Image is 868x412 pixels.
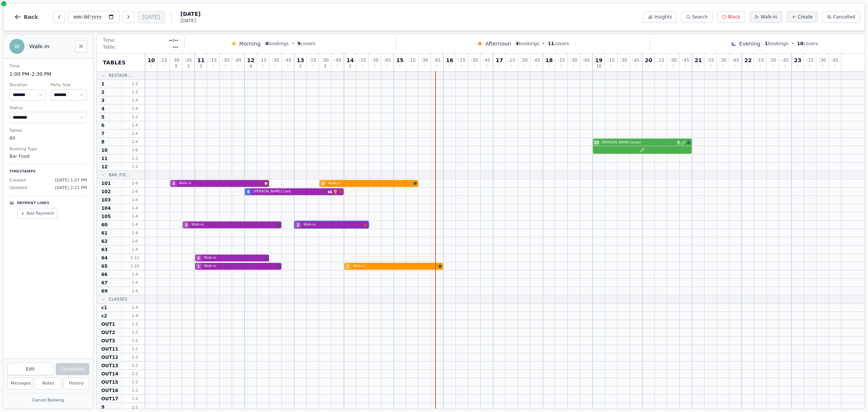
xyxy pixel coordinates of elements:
span: 0 [361,64,364,68]
span: Walk-in [328,181,412,186]
span: 3 [200,64,202,68]
span: 0 [523,64,525,68]
span: 0 [510,64,513,68]
span: : 15 [359,58,366,63]
span: : 15 [806,58,813,63]
span: Walk-in [353,264,437,269]
span: 3 [173,181,175,186]
span: 0 [274,64,277,68]
span: 64 [101,255,108,261]
span: 101 [101,180,111,186]
span: OUT13 [101,363,118,369]
span: 0 [411,64,413,68]
span: 1 - 4 [126,313,144,319]
span: 1 - 2 [126,388,144,393]
dt: Status [9,105,87,111]
span: 0 [660,64,662,68]
span: 1 - 6 [126,197,144,203]
dd: Bar Food [9,153,87,160]
button: Search [681,11,712,23]
span: Walk-in [191,222,275,227]
h2: Walk-in [29,43,70,50]
span: Afternoon [485,40,511,47]
span: 0 [212,64,214,68]
span: 10 [797,41,804,46]
span: Tables [103,59,126,66]
span: 0 [809,64,811,68]
span: 0 [697,64,699,68]
span: 0 [622,64,625,68]
span: 1 - 6 [126,180,144,186]
span: : 15 [508,58,515,63]
span: 0 [498,64,500,68]
span: 5 [101,114,104,120]
span: 4 [101,106,104,112]
span: : 45 [334,58,341,63]
span: 3 [185,222,188,228]
span: 3 [187,64,189,68]
span: Create [798,14,813,20]
span: 17 [496,58,503,63]
span: 0 [374,64,376,68]
span: : 15 [756,58,764,63]
span: : 15 [458,58,465,63]
span: : 15 [707,58,714,63]
span: 11 [548,41,554,46]
span: 18 [546,58,553,63]
span: Classes [109,296,127,302]
span: : 30 [222,58,229,63]
span: : 45 [483,58,490,63]
span: bookings [265,41,289,47]
span: 3 [101,98,104,104]
span: OUT16 [101,388,118,394]
span: 65 [101,263,108,269]
span: : 30 [172,58,179,63]
dt: Duration [9,82,46,89]
span: • [791,41,794,47]
p: Timestamps [9,169,87,174]
span: Insights [654,14,672,20]
span: 1 - 3 [126,89,144,95]
span: Restaur... [109,73,131,78]
span: OUT15 [101,379,118,385]
button: Messages [7,378,33,389]
span: 2 [197,255,200,261]
span: 63 [101,247,108,253]
span: : 45 [533,58,540,63]
span: : 45 [433,58,440,63]
span: 1 - 4 [126,247,144,252]
span: 0 [722,64,724,68]
span: 16 [446,58,453,63]
span: 12 [247,58,254,63]
span: 3 [175,64,177,68]
button: Block [717,11,745,23]
span: : 15 [160,58,167,63]
span: Created [9,177,26,184]
span: 0 [573,64,575,68]
button: Create [787,11,818,23]
span: 0 [423,64,426,68]
span: 0 [386,64,388,68]
span: 1 - 2 [126,81,144,87]
span: OUT17 [101,396,118,402]
span: Cancelled [833,14,855,20]
span: 1 - 12 [126,255,144,261]
span: 1 - 6 [126,189,144,194]
span: 1 - 4 [126,122,144,128]
span: 0 [150,64,152,68]
span: 0 [399,64,401,68]
span: 2 [299,64,301,68]
span: [PERSON_NAME] Cant [254,189,326,194]
span: Time: [103,37,115,43]
span: 66 [101,272,108,278]
span: : 45 [831,58,838,63]
span: Morning [239,40,261,47]
span: 61 [101,230,108,236]
span: 0 [486,64,488,68]
span: 1 - 2 [126,321,144,327]
span: 1 - 4 [126,280,144,285]
span: 0 [610,64,612,68]
span: : 30 [819,58,826,63]
svg: Customer message [328,189,332,194]
span: : 45 [781,58,789,63]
